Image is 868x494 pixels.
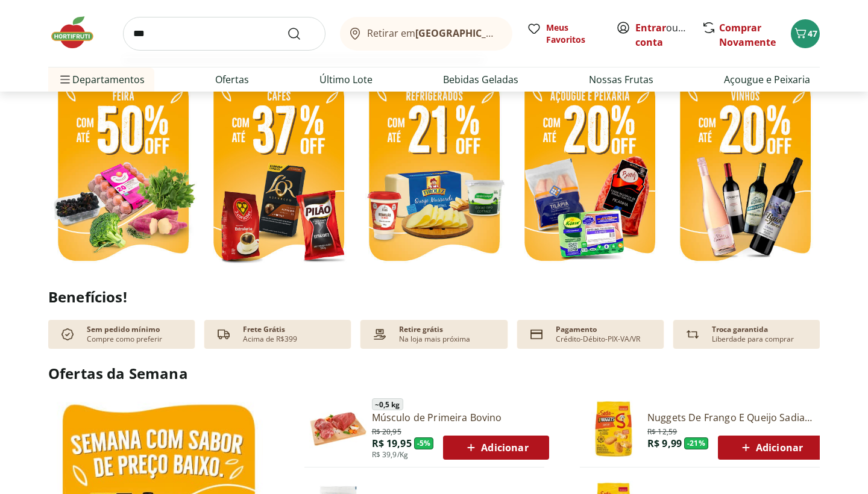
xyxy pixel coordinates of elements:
input: search [123,17,325,51]
span: 47 [808,28,817,39]
img: truck [214,325,233,344]
span: R$ 39,9/Kg [372,450,409,460]
a: Nuggets De Frango E Queijo Sadia 300G [647,411,823,424]
img: payment [370,325,389,344]
p: Pagamento [556,325,597,334]
img: Nuggets de Frango e Queijo Sadia 300g [585,400,643,458]
img: check [58,325,77,344]
p: Frete Grátis [243,325,285,334]
p: Troca garantida [712,325,768,334]
a: Meus Favoritos [527,22,602,46]
span: Adicionar [464,440,528,455]
span: ou [635,20,689,49]
a: Açougue e Peixaria [724,72,810,87]
span: R$ 9,99 [647,437,682,450]
span: - 5 % [414,437,434,449]
button: Menu [58,65,72,94]
button: Retirar em[GEOGRAPHIC_DATA]/[GEOGRAPHIC_DATA] [340,17,512,51]
img: Músculo de Primeira Bovino [309,400,367,458]
span: R$ 19,95 [372,437,412,450]
span: Adicionar [738,440,803,455]
img: resfriados [515,72,664,272]
p: Compre como preferir [87,334,162,344]
span: ~ 0,5 kg [372,398,403,410]
p: Na loja mais próxima [399,334,470,344]
img: café [204,72,353,272]
a: Último Lote [319,72,373,87]
a: Ofertas [215,72,249,87]
a: Entrar [635,21,666,34]
a: Bebidas Geladas [443,72,518,87]
span: Meus Favoritos [546,22,602,46]
img: refrigerados [359,72,509,272]
span: - 21 % [684,437,708,449]
button: Carrinho [791,19,820,48]
p: Acima de R$399 [243,334,297,344]
h2: Ofertas da Semana [48,363,820,384]
span: Departamentos [58,65,145,94]
a: Criar conta [635,21,702,49]
a: Nossas Frutas [589,72,653,87]
p: Liberdade para comprar [712,334,794,344]
span: R$ 20,95 [372,425,401,437]
button: Submit Search [287,27,316,41]
img: Devolução [683,325,702,344]
img: Hortifruti [48,14,108,51]
span: R$ 12,59 [647,425,677,437]
h2: Benefícios! [48,289,820,305]
button: Adicionar [718,436,823,460]
b: [GEOGRAPHIC_DATA]/[GEOGRAPHIC_DATA] [415,27,618,40]
a: Músculo de Primeira Bovino [372,411,549,424]
p: Retire grátis [399,325,443,334]
img: vinhos [670,72,820,272]
button: Adicionar [443,436,549,460]
img: feira [48,72,198,272]
img: card [527,325,546,344]
a: Comprar Novamente [719,21,776,49]
p: Sem pedido mínimo [87,325,160,334]
span: Retirar em [367,28,500,39]
p: Crédito-Débito-PIX-VA/VR [556,334,640,344]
